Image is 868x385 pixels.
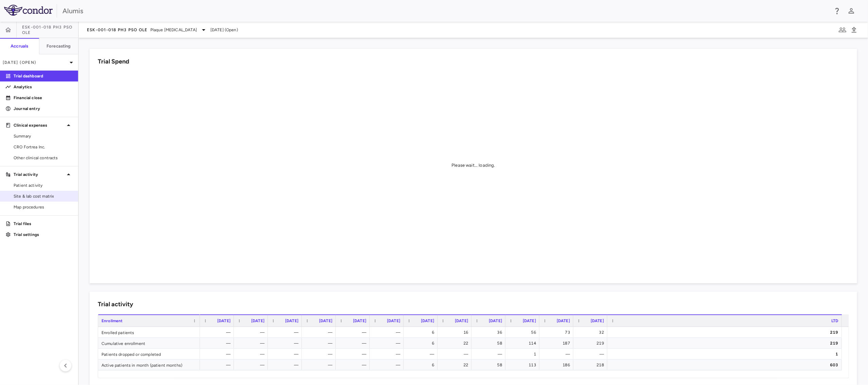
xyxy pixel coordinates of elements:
div: — [206,338,230,349]
span: [DATE] [489,318,502,323]
div: 219 [579,338,604,349]
span: Enrollment [101,318,123,323]
div: Enrolled patients [98,327,200,337]
div: — [444,349,468,360]
span: [DATE] [523,318,536,323]
div: — [376,349,400,360]
div: 219 [613,338,838,349]
span: Summary [14,133,73,139]
div: 22 [444,360,468,370]
div: — [579,349,604,360]
div: — [376,360,400,370]
span: [DATE] [557,318,570,323]
div: — [342,349,366,360]
div: — [308,349,332,360]
div: — [376,327,400,338]
p: Trial dashboard [14,73,73,79]
span: [DATE] [319,318,332,323]
div: — [240,327,264,338]
div: 58 [478,360,502,370]
div: — [308,338,332,349]
div: — [308,360,332,370]
span: [DATE] [285,318,298,323]
div: 113 [512,360,536,370]
div: 56 [512,327,536,338]
div: Cumulative enrollment [98,338,200,348]
div: Active patients in month (patient months) [98,360,200,370]
span: ESK-001-018 Ph3 PsO OLE [22,24,78,35]
span: [DATE] [251,318,264,323]
span: Plaque [MEDICAL_DATA] [150,27,197,33]
div: Please wait... loading. [451,162,495,168]
span: Other clinical contracts [14,155,73,161]
div: 6 [410,360,434,370]
p: Clinical expenses [14,122,64,128]
div: Patients dropped or completed [98,349,200,359]
div: — [274,327,298,338]
span: [DATE] [217,318,230,323]
span: ESK-001-018 Ph3 PsO OLE [87,27,148,33]
span: CRO Fortrea Inc. [14,144,73,150]
div: — [206,327,230,338]
div: — [206,360,230,370]
span: [DATE] [591,318,604,323]
p: Journal entry [14,106,73,112]
p: Trial settings [14,232,73,238]
div: 6 [410,338,434,349]
div: — [376,338,400,349]
div: 219 [613,327,838,338]
p: [DATE] (Open) [3,59,67,66]
span: [DATE] [421,318,434,323]
div: — [274,360,298,370]
div: — [342,338,366,349]
span: [DATE] [455,318,468,323]
span: [DATE] (Open) [210,27,238,33]
div: 1 [512,349,536,360]
div: — [342,327,366,338]
div: — [274,349,298,360]
div: Alumis [62,6,829,16]
div: — [240,349,264,360]
div: — [240,360,264,370]
span: Site & lab cost matrix [14,193,73,199]
div: 73 [546,327,570,338]
div: 58 [478,338,502,349]
p: Analytics [14,84,73,90]
div: 36 [478,327,502,338]
div: 6 [410,327,434,338]
p: Trial activity [14,171,64,178]
div: — [342,360,366,370]
div: — [206,349,230,360]
div: 16 [444,327,468,338]
p: Financial close [14,95,73,101]
h6: Accruals [11,43,28,49]
div: — [478,349,502,360]
span: Patient activity [14,182,73,188]
img: logo-full-SnFGN8VE.png [4,5,53,16]
span: [DATE] [353,318,366,323]
span: [DATE] [387,318,400,323]
div: 114 [512,338,536,349]
div: 186 [546,360,570,370]
div: — [308,327,332,338]
span: Map procedures [14,204,73,210]
div: — [546,349,570,360]
div: — [240,338,264,349]
h6: Forecasting [47,43,71,49]
div: — [410,349,434,360]
div: 32 [579,327,604,338]
div: 603 [613,360,838,370]
div: 187 [546,338,570,349]
div: 218 [579,360,604,370]
div: 22 [444,338,468,349]
h6: Trial Spend [98,57,129,66]
span: LTD [831,318,838,323]
h6: Trial activity [98,300,133,309]
div: — [274,338,298,349]
p: Trial files [14,221,73,227]
div: 1 [613,349,838,360]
